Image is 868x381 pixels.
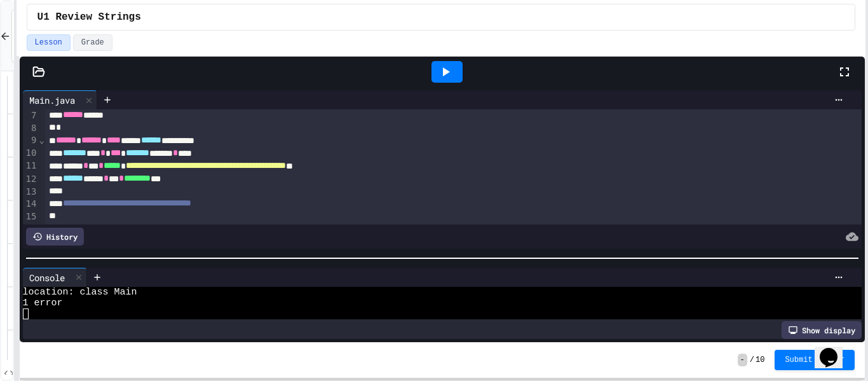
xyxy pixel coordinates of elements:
span: / [750,355,754,365]
button: Lesson [27,34,71,51]
button: Grade [73,34,112,51]
span: 10 [756,355,764,365]
button: Submit Answer [775,350,855,370]
span: Submit Answer [785,355,844,365]
span: - [738,354,747,366]
span: U1 Review Strings [37,10,141,25]
iframe: chat widget [815,330,855,368]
